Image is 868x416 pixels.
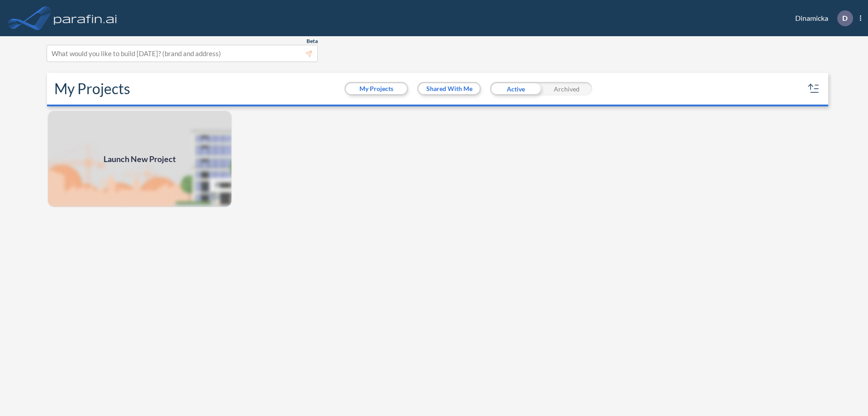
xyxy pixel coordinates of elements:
[346,83,407,94] button: My Projects
[104,153,176,165] span: Launch New Project
[307,38,318,45] span: Beta
[47,110,232,208] img: add
[807,81,821,96] button: sort
[52,9,119,27] img: logo
[782,10,861,26] div: Dinamicka
[47,110,232,208] a: Launch New Project
[419,83,480,94] button: Shared With Me
[842,14,848,22] p: D
[541,82,592,96] div: Archived
[490,82,541,96] div: Active
[54,80,130,97] h2: My Projects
